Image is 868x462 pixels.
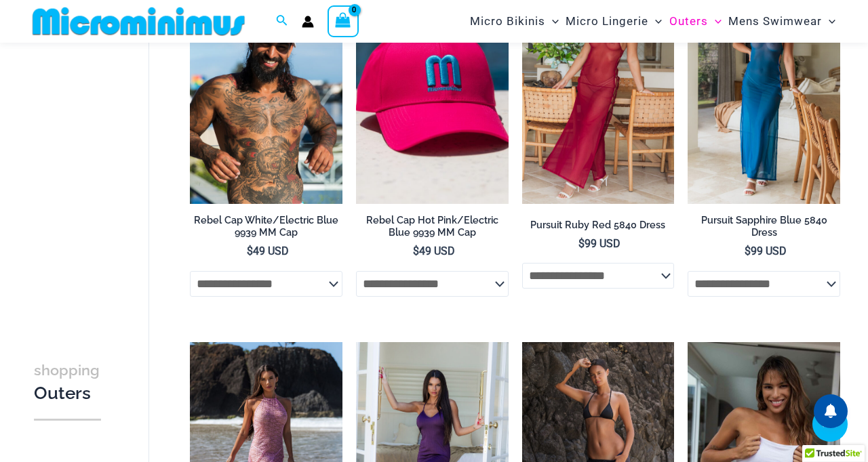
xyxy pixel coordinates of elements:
[708,4,722,39] span: Menu Toggle
[356,214,509,245] a: Rebel Cap Hot Pink/Electric Blue 9939 MM Cap
[688,214,840,245] a: Pursuit Sapphire Blue 5840 Dress
[34,362,100,379] span: shopping
[27,6,250,37] img: MM SHOP LOGO FLAT
[566,4,648,39] span: Micro Lingerie
[34,45,156,316] iframe: TrustedSite Certified
[522,219,675,236] a: Pursuit Ruby Red 5840 Dress
[465,2,841,41] nav: Site Navigation
[725,4,839,39] a: Mens SwimwearMenu ToggleMenu Toggle
[276,13,288,30] a: Search icon link
[247,245,289,257] bdi: 49 USD
[356,214,509,239] h2: Rebel Cap Hot Pink/Electric Blue 9939 MM Cap
[822,4,835,39] span: Menu Toggle
[34,358,101,405] h3: Outers
[562,4,665,39] a: Micro LingerieMenu ToggleMenu Toggle
[745,245,751,257] span: $
[648,4,662,39] span: Menu Toggle
[190,214,342,245] a: Rebel Cap White/Electric Blue 9939 MM Cap
[728,4,822,39] span: Mens Swimwear
[470,4,545,39] span: Micro Bikinis
[666,4,725,39] a: OutersMenu ToggleMenu Toggle
[522,219,675,232] h2: Pursuit Ruby Red 5840 Dress
[328,5,359,37] a: View Shopping Cart, empty
[190,214,342,239] h2: Rebel Cap White/Electric Blue 9939 MM Cap
[247,245,253,257] span: $
[578,237,620,250] bdi: 99 USD
[467,4,562,39] a: Micro BikinisMenu ToggleMenu Toggle
[578,237,585,250] span: $
[745,245,787,257] bdi: 99 USD
[413,245,419,257] span: $
[413,245,455,257] bdi: 49 USD
[545,4,559,39] span: Menu Toggle
[302,16,314,28] a: Account icon link
[669,4,708,39] span: Outers
[688,214,840,239] h2: Pursuit Sapphire Blue 5840 Dress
